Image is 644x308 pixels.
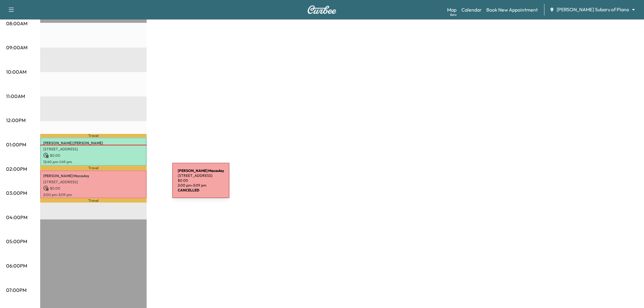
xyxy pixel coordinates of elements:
[6,68,26,75] p: 10:00AM
[43,180,144,184] p: [STREET_ADDRESS]
[6,286,26,294] p: 07:00PM
[43,173,144,178] p: [PERSON_NAME] Macaulay
[447,6,457,13] a: MapBeta
[40,166,147,170] p: Travel
[43,147,144,152] p: [STREET_ADDRESS]
[6,165,27,173] p: 02:00PM
[6,141,26,148] p: 01:00PM
[43,159,144,164] p: 12:40 pm - 1:49 pm
[450,12,457,17] div: Beta
[40,134,147,138] p: Travel
[6,20,27,27] p: 08:00AM
[6,44,27,51] p: 09:00AM
[43,153,144,158] p: $ 0.00
[307,5,337,14] img: Curbee Logo
[43,141,144,145] p: [PERSON_NAME] [PERSON_NAME]
[43,192,144,197] p: 2:00 pm - 3:09 pm
[6,238,27,245] p: 05:00PM
[6,214,27,221] p: 04:00PM
[461,6,482,13] a: Calendar
[487,6,538,13] a: Book New Appointment
[6,262,27,269] p: 06:00PM
[6,117,26,124] p: 12:00PM
[40,198,147,202] p: Travel
[557,6,629,13] span: [PERSON_NAME] Subaru of Plano
[6,189,27,197] p: 03:00PM
[43,186,144,191] p: $ 0.00
[6,93,25,100] p: 11:00AM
